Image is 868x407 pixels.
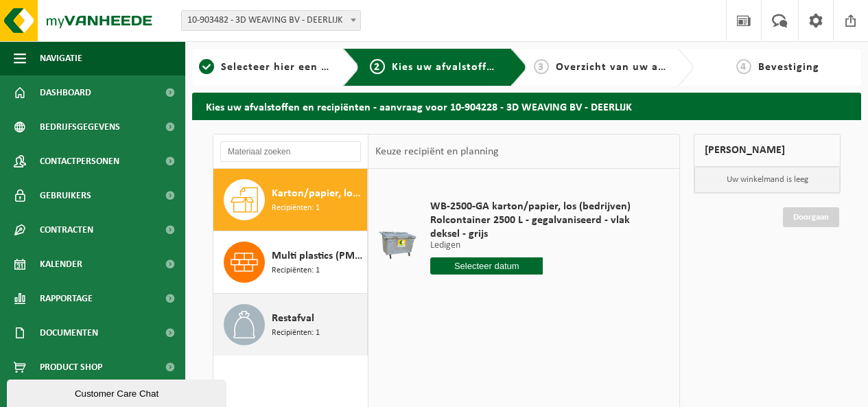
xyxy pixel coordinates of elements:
span: Kies uw afvalstoffen en recipiënten [392,62,580,73]
div: [PERSON_NAME] [694,134,841,167]
a: 1Selecteer hier een vestiging [199,59,332,75]
span: Gebruikers [40,178,91,213]
span: Overzicht van uw aanvraag [556,62,701,73]
h2: Kies uw afvalstoffen en recipiënten - aanvraag voor 10-904228 - 3D WEAVING BV - DEERLIJK [192,93,861,119]
button: Karton/papier, los (bedrijven) Recipiënten: 1 [213,169,368,231]
button: Restafval Recipiënten: 1 [213,294,368,356]
span: Bevestiging [758,62,819,73]
span: Rapportage [40,281,93,316]
span: Recipiënten: 1 [272,264,320,277]
a: Doorgaan [783,207,839,227]
button: Multi plastics (PMD/harde kunststoffen/spanbanden/EPS/folie naturel/folie gemengd) Recipiënten: 1 [213,231,368,294]
span: Documenten [40,316,98,350]
span: 10-903482 - 3D WEAVING BV - DEERLIJK [181,10,361,31]
input: Selecteer datum [430,257,543,275]
iframe: chat widget [7,377,229,407]
span: 3 [534,59,549,74]
span: Restafval [272,310,314,327]
span: 4 [736,59,751,74]
span: Contactpersonen [40,144,119,178]
span: Product Shop [40,350,102,384]
span: Multi plastics (PMD/harde kunststoffen/spanbanden/EPS/folie naturel/folie gemengd) [272,248,364,264]
span: Recipiënten: 1 [272,327,320,340]
span: Dashboard [40,75,91,110]
span: Navigatie [40,41,82,75]
span: Karton/papier, los (bedrijven) [272,185,364,202]
span: 10-903482 - 3D WEAVING BV - DEERLIJK [182,11,360,30]
input: Materiaal zoeken [220,141,361,162]
span: Rolcontainer 2500 L - gegalvaniseerd - vlak deksel - grijs [430,213,655,241]
span: 2 [370,59,385,74]
p: Uw winkelmand is leeg [694,167,840,193]
span: Recipiënten: 1 [272,202,320,215]
span: 1 [199,59,214,74]
p: Ledigen [430,241,655,251]
span: Selecteer hier een vestiging [221,62,369,73]
span: Contracten [40,213,93,247]
span: WB-2500-GA karton/papier, los (bedrijven) [430,200,655,213]
div: Keuze recipiënt en planning [368,135,506,169]
span: Kalender [40,247,82,281]
span: Bedrijfsgegevens [40,110,120,144]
